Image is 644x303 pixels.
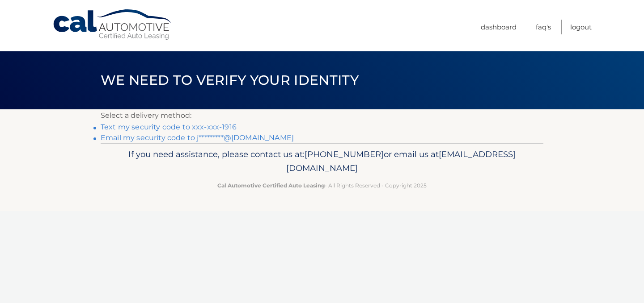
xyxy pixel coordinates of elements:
[536,20,551,34] a: FAQ's
[570,20,592,34] a: Logout
[217,182,325,189] strong: Cal Automotive Certified Auto Leasing
[101,72,359,88] span: We need to verify your identity
[106,181,538,190] p: - All Rights Reserved - Copyright 2025
[101,109,543,122] p: Select a delivery method:
[481,20,517,34] a: Dashboard
[101,133,294,142] a: Email my security code to j*********@[DOMAIN_NAME]
[101,123,237,131] a: Text my security code to xxx-xxx-1916
[106,147,538,176] p: If you need assistance, please contact us at: or email us at
[52,9,173,41] a: Cal Automotive
[305,149,384,159] span: [PHONE_NUMBER]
